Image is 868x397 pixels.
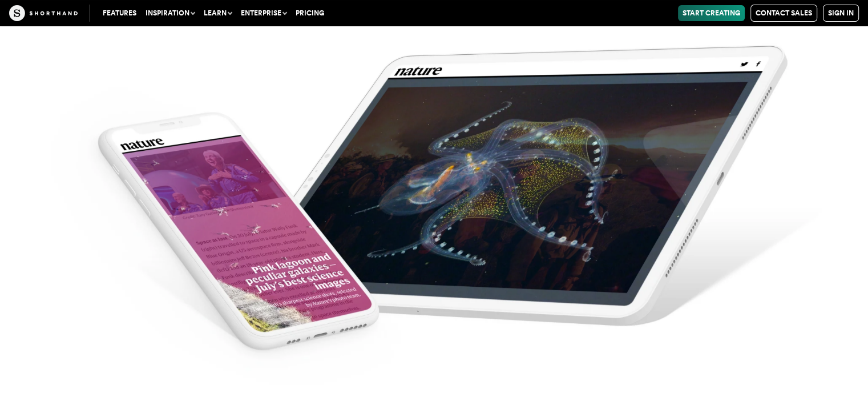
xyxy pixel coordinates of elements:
[9,5,78,21] img: The Craft
[678,5,745,21] a: Start Creating
[236,5,291,21] button: Enterprise
[199,5,236,21] button: Learn
[141,5,199,21] button: Inspiration
[750,5,817,22] a: Contact Sales
[98,5,141,21] a: Features
[291,5,329,21] a: Pricing
[823,5,859,22] a: Sign in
